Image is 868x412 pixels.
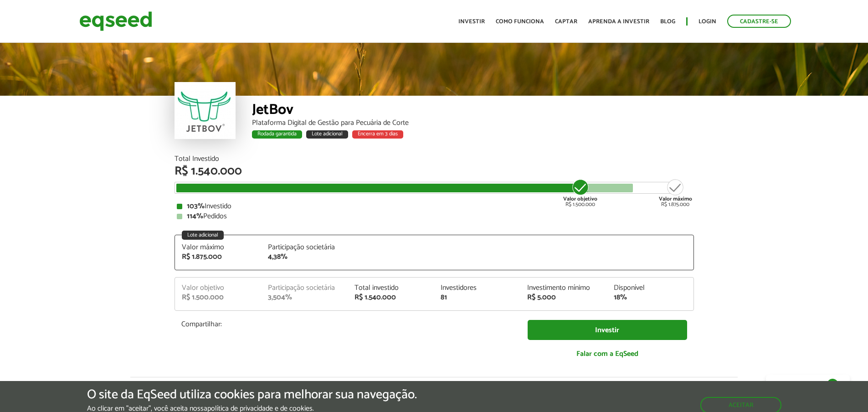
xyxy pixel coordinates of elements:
[699,19,716,25] a: Login
[177,213,692,220] div: Pedidos
[563,195,597,203] strong: Valor objetivo
[354,294,427,301] div: R$ 1.540.000
[527,284,600,292] div: Investimento mínimo
[182,231,224,240] div: Lote adicional
[187,210,203,222] strong: 114%
[182,294,255,301] div: R$ 1.500.000
[352,130,403,139] div: Encerra em 3 dias
[252,130,302,139] div: Rodada garantida
[182,244,255,251] div: Valor máximo
[181,320,514,329] p: Compartilhar:
[177,203,692,210] div: Investido
[441,294,514,301] div: 81
[252,103,694,119] div: JetBov
[660,19,675,25] a: Blog
[268,253,341,261] div: 4,38%
[727,15,791,28] a: Cadastre-se
[182,284,255,292] div: Valor objetivo
[79,9,152,33] img: EqSeed
[182,253,255,261] div: R$ 1.875.000
[588,19,649,25] a: Aprenda a investir
[528,345,687,363] a: Falar com a EqSeed
[354,284,427,292] div: Total investido
[268,284,341,292] div: Participação societária
[563,178,597,207] div: R$ 1.500.000
[659,178,692,207] div: R$ 1.875.000
[496,19,544,25] a: Como funciona
[175,165,694,177] div: R$ 1.540.000
[555,19,577,25] a: Captar
[268,244,341,251] div: Participação societária
[306,130,348,139] div: Lote adicional
[458,19,485,25] a: Investir
[268,294,341,301] div: 3,504%
[87,388,417,402] h5: O site da EqSeed utiliza cookies para melhorar sua navegação.
[252,119,694,127] div: Plataforma Digital de Gestão para Pecuária de Corte
[614,294,687,301] div: 18%
[441,284,514,292] div: Investidores
[766,375,850,394] a: Fale conosco
[659,195,692,203] strong: Valor máximo
[175,155,694,163] div: Total Investido
[614,284,687,292] div: Disponível
[527,294,600,301] div: R$ 5.000
[187,200,205,212] strong: 103%
[528,320,687,340] a: Investir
